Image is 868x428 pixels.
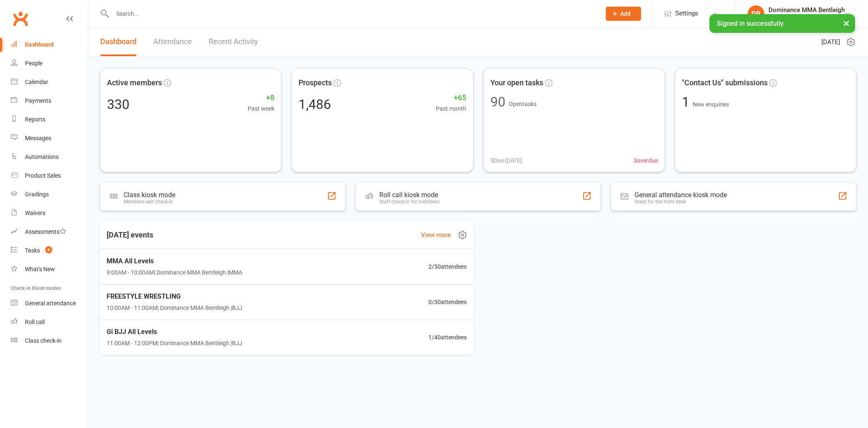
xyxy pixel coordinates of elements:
span: +8 [248,92,274,104]
span: +65 [436,92,466,104]
div: Great for the front desk [634,199,727,205]
span: 11:00AM - 12:00PM | Dominance MMA Bentleigh | BJJ [107,339,242,348]
a: Calendar [11,73,88,92]
a: Class kiosk mode [11,332,88,350]
div: Tasks [25,247,40,254]
a: Recent Activity [209,27,258,56]
span: [DATE] [821,37,840,47]
div: Payments [25,97,51,104]
div: General attendance [25,300,76,307]
span: Past month [436,104,466,113]
span: New enquiries [693,101,729,108]
a: Attendance [153,27,192,56]
span: 10:00AM - 11:00AM | Dominance MMA Bentleigh | BJJ [107,303,242,312]
span: MMA All Levels [107,256,242,267]
div: Assessments [25,228,66,235]
a: Tasks 8 [11,241,88,260]
div: Dominance MMA Bentleigh [769,14,845,21]
input: Search... [110,8,595,20]
a: Clubworx [10,8,31,29]
a: What's New [11,260,88,279]
div: 330 [107,98,129,111]
div: Automations [25,153,59,160]
div: 90 [490,95,505,109]
span: "Contact Us" submissions [682,77,768,89]
a: Assessments [11,223,88,241]
div: Gradings [25,191,49,198]
div: Dominance MMA Bentleigh [769,6,845,14]
div: What's New [25,266,55,272]
a: Dashboard [11,35,88,54]
span: 3 overdue [634,156,658,165]
a: Product Sales [11,166,88,185]
a: Reports [11,110,88,129]
div: Dashboard [25,41,54,48]
a: Automations [11,148,88,166]
button: × [839,14,854,32]
span: 2 / 50 attendees [428,262,467,271]
span: 5 Due [DATE] [490,156,522,165]
a: Roll call [11,313,88,332]
div: Roll call [25,319,45,325]
span: Past week [248,104,274,113]
span: 1 [682,94,693,110]
div: Waivers [25,210,45,216]
span: 9:00AM - 10:00AM | Dominance MMA Bentleigh | MMA [107,268,242,277]
div: 1,486 [298,98,331,111]
div: DB [748,5,764,22]
span: Add [620,10,631,17]
span: 1 / 40 attendees [428,333,467,342]
span: Active members [107,77,162,89]
a: Dashboard [100,27,137,56]
div: Product Sales [25,172,61,179]
h3: [DATE] events [100,228,160,242]
div: Roll call kiosk mode [379,191,440,199]
a: Payments [11,92,88,110]
a: View more [421,230,451,240]
div: Reports [25,116,45,123]
div: Calendar [25,79,48,85]
div: Messages [25,135,51,141]
span: Signed in successfully. [717,20,785,27]
div: Class check-in [25,337,62,344]
span: Gi BJJ All Levels [107,327,242,337]
div: Class kiosk mode [124,191,175,199]
a: Messages [11,129,88,148]
span: FREESTYLE WRESTLING [107,291,242,302]
span: Settings [675,4,698,23]
a: General attendance kiosk mode [11,294,88,313]
a: People [11,54,88,73]
div: Members self check-in [124,199,175,205]
button: Add [606,7,641,21]
span: 0 / 30 attendees [428,297,467,307]
div: People [25,60,42,67]
a: Waivers [11,204,88,223]
span: Prospects [298,77,332,89]
a: Gradings [11,185,88,204]
span: Your open tasks [490,77,543,89]
div: Staff check-in for members [379,199,440,205]
span: 8 [45,246,52,253]
span: Open tasks [509,101,537,107]
div: General attendance kiosk mode [634,191,727,199]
